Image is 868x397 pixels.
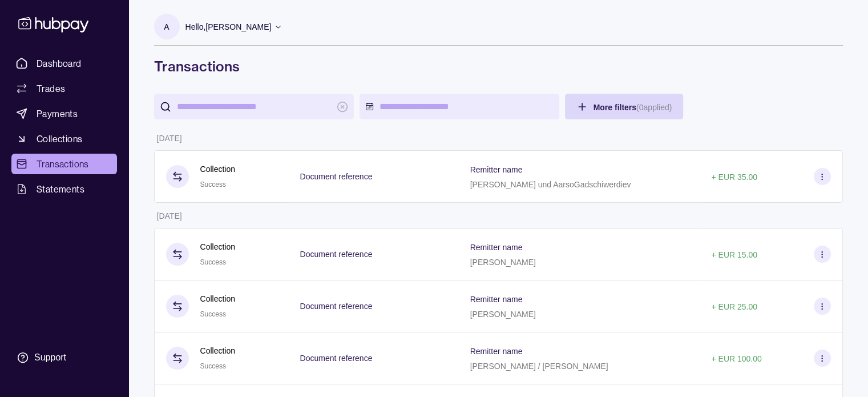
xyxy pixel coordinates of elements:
[37,82,65,95] span: Trades
[11,346,117,370] a: Support
[470,362,608,371] p: [PERSON_NAME] / [PERSON_NAME]
[37,107,78,121] span: Payments
[300,302,373,311] p: Document reference
[711,302,757,311] p: + EUR 25.00
[11,129,117,149] a: Collections
[200,163,235,175] p: Collection
[470,347,523,356] p: Remitter name
[164,21,169,33] p: A
[185,21,272,33] p: Hello, [PERSON_NAME]
[300,354,373,363] p: Document reference
[37,132,82,146] span: Collections
[11,179,117,199] a: Statements
[200,344,235,357] p: Collection
[565,94,684,119] button: More filters(0applied)
[300,250,373,259] p: Document reference
[154,57,843,75] h1: Transactions
[11,53,117,74] a: Dashboard
[11,78,117,99] a: Trades
[636,103,672,112] p: ( 0 applied)
[470,295,523,304] p: Remitter name
[37,182,84,196] span: Statements
[11,103,117,124] a: Payments
[470,243,523,252] p: Remitter name
[594,103,672,112] span: More filters
[200,240,235,253] p: Collection
[200,292,235,305] p: Collection
[177,94,331,119] input: search
[11,154,117,174] a: Transactions
[200,310,226,318] span: Success
[470,258,536,267] p: [PERSON_NAME]
[711,354,761,363] p: + EUR 100.00
[157,134,182,143] p: [DATE]
[34,351,66,364] div: Support
[200,258,226,266] span: Success
[37,157,89,171] span: Transactions
[300,172,373,181] p: Document reference
[470,165,523,174] p: Remitter name
[200,362,226,370] span: Success
[470,180,631,189] p: [PERSON_NAME] und AarsoGadschiwerdiev
[157,211,182,220] p: [DATE]
[470,310,536,319] p: [PERSON_NAME]
[37,57,82,70] span: Dashboard
[711,173,757,182] p: + EUR 35.00
[711,250,757,259] p: + EUR 15.00
[200,181,226,189] span: Success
